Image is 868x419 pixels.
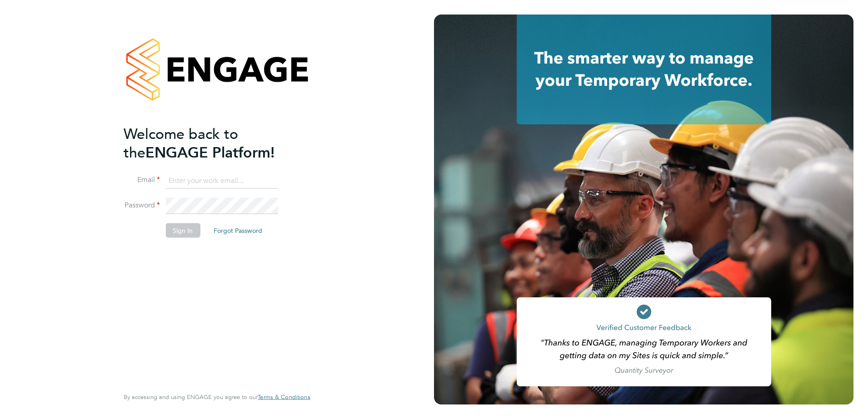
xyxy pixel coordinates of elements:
[124,175,160,185] label: Email
[258,393,310,401] span: Terms & Conditions
[165,173,278,189] input: Enter your work email...
[165,223,200,237] button: Sign In
[124,125,238,161] span: Welcome back to the
[124,393,310,401] span: By accessing and using ENGAGE you agree to our
[124,124,301,162] h2: ENGAGE Platform!
[258,394,310,401] a: Terms & Conditions
[124,201,160,210] label: Password
[206,223,269,237] button: Forgot Password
